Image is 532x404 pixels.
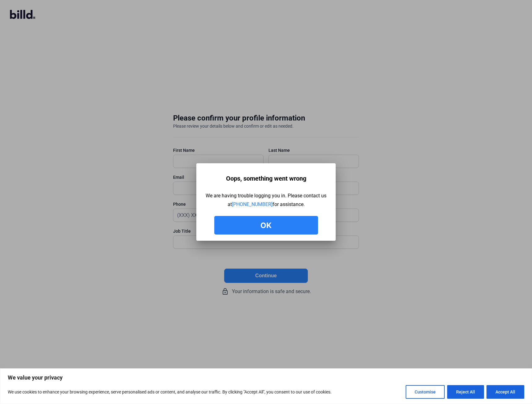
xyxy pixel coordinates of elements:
button: Accept All [486,385,524,399]
button: Customise [406,385,445,399]
p: We use cookies to enhance your browsing experience, serve personalised ads or content, and analys... [8,388,332,396]
button: Reject All [447,385,484,399]
div: Oops, something went wrong [226,173,306,184]
p: We value your privacy [8,374,524,381]
button: Ok [214,216,318,235]
a: [PHONE_NUMBER] [232,201,273,207]
div: We are having trouble logging you in. Please contact us at for assistance. [206,191,326,209]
